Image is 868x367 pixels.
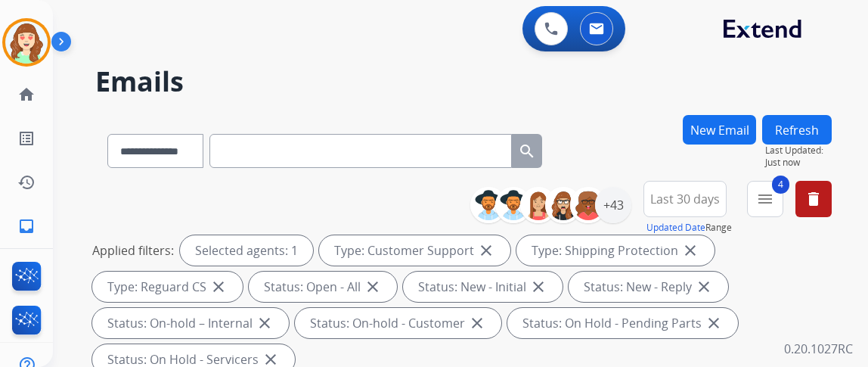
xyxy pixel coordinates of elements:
span: Just now [765,157,832,169]
div: Status: New - Initial [403,272,563,302]
mat-icon: close [681,241,699,260]
div: Status: On-hold – Internal [92,308,289,338]
span: Range [646,221,732,234]
div: Type: Shipping Protection [516,235,715,266]
button: 4 [747,181,783,217]
mat-icon: search [518,142,536,160]
img: avatar [5,21,48,64]
h2: Emails [95,67,832,97]
mat-icon: close [705,314,723,332]
mat-icon: inbox [17,217,36,235]
div: Selected agents: 1 [180,235,313,266]
mat-icon: close [695,278,713,296]
div: Status: Open - All [249,272,397,302]
mat-icon: close [364,278,382,296]
div: Type: Customer Support [319,235,510,266]
button: Last 30 days [643,181,727,217]
mat-icon: close [209,278,228,296]
mat-icon: close [529,278,547,296]
mat-icon: close [256,314,274,332]
mat-icon: close [468,314,486,332]
p: 0.20.1027RC [784,340,853,358]
button: Updated Date [646,222,705,234]
span: Last 30 days [650,196,720,202]
button: Refresh [762,115,832,145]
mat-icon: close [477,241,495,260]
div: Type: Reguard CS [92,272,243,302]
mat-icon: delete [804,190,823,208]
span: Last Updated: [765,145,832,157]
mat-icon: history [17,173,36,191]
mat-icon: home [17,86,36,104]
mat-icon: list_alt [17,129,36,148]
div: Status: New - Reply [569,272,728,302]
div: Status: On-hold - Customer [295,308,501,338]
mat-icon: menu [756,190,774,208]
div: +43 [595,187,631,223]
p: Applied filters: [92,241,174,260]
div: Status: On Hold - Pending Parts [507,308,738,338]
span: 4 [772,176,789,194]
button: New Email [683,115,756,145]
